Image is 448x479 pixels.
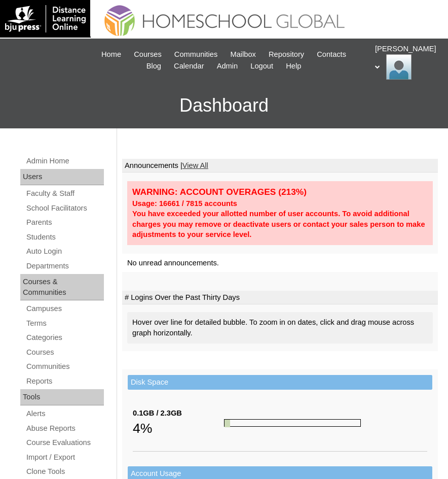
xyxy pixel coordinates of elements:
img: logo-white.png [5,5,86,32]
a: Calendar [169,60,209,72]
a: Campuses [25,302,104,315]
a: Courses [129,49,167,60]
a: Reports [25,375,104,388]
a: Categories [25,331,104,344]
a: Mailbox [225,49,261,60]
a: Admin [212,60,243,72]
a: Communities [169,49,223,60]
a: Course Evaluations [25,436,104,449]
td: # Logins Over the Past Thirty Days [122,291,438,305]
a: Courses [25,346,104,359]
span: Calendar [174,60,204,72]
strong: Usage: 16661 / 7815 accounts [132,199,237,208]
td: Disk Space [128,375,432,390]
span: Courses [134,49,162,60]
span: Contacts [317,49,346,60]
td: Announcements | [122,159,438,173]
span: Home [101,49,121,60]
td: No unread announcements. [122,254,438,272]
a: Admin Home [25,155,104,167]
a: Home [96,49,126,60]
div: 4% [133,418,224,438]
span: Repository [269,49,304,60]
a: Departments [25,260,104,272]
div: You have exceeded your allotted number of user accounts. To avoid additional charges you may remo... [132,209,428,240]
div: Courses & Communities [20,274,104,300]
span: Communities [174,49,218,60]
a: Import / Export [25,451,104,464]
a: Alerts [25,407,104,420]
img: Ariane Ebuen [386,54,412,80]
span: Blog [146,60,161,72]
a: School Facilitators [25,202,104,215]
a: Communities [25,360,104,373]
div: Hover over line for detailed bubble. To zoom in on dates, click and drag mouse across graph horiz... [127,312,433,343]
a: Faculty & Staff [25,187,104,200]
span: Mailbox [230,49,256,60]
a: Auto Login [25,245,104,258]
a: Terms [25,317,104,330]
a: Students [25,231,104,244]
a: Logout [245,60,278,72]
div: Users [20,169,104,185]
span: Logout [250,60,273,72]
span: Help [286,60,301,72]
h3: Dashboard [5,83,443,128]
span: Admin [217,60,238,72]
a: Repository [264,49,309,60]
a: Contacts [312,49,351,60]
div: 0.1GB / 2.3GB [133,408,224,419]
div: WARNING: ACCOUNT OVERAGES (213%) [132,186,428,198]
a: Clone Tools [25,465,104,478]
a: View All [182,161,208,169]
a: Help [281,60,306,72]
a: Parents [25,216,104,229]
a: Blog [141,60,166,72]
a: Abuse Reports [25,422,104,435]
div: [PERSON_NAME] [375,44,438,80]
div: Tools [20,389,104,405]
